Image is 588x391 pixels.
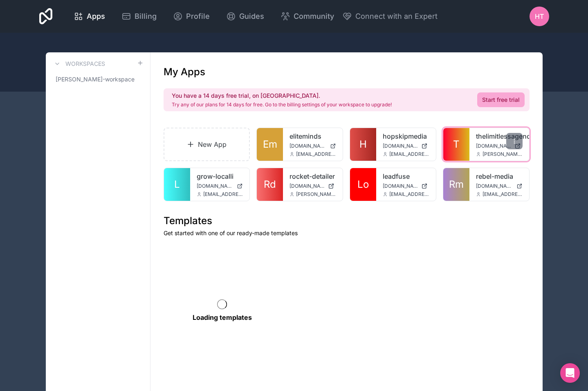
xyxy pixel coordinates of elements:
[383,171,429,181] a: leadfuse
[197,183,234,189] span: [DOMAIN_NAME]
[164,214,530,227] h1: Templates
[274,7,341,25] a: Community
[535,11,544,21] span: HT
[383,183,418,189] span: [DOMAIN_NAME]
[290,183,336,189] a: [DOMAIN_NAME]
[443,128,469,161] a: T
[476,171,523,181] a: rebel-media
[483,151,523,157] span: [PERSON_NAME][EMAIL_ADDRESS][DOMAIN_NAME]
[220,7,271,25] a: Guides
[193,312,252,322] p: Loading templates
[257,128,283,161] a: Em
[296,191,336,198] span: [PERSON_NAME][EMAIL_ADDRESS][DOMAIN_NAME]
[477,92,525,107] a: Start free trial
[383,131,429,141] a: hopskipmedia
[239,11,264,22] span: Guides
[290,131,336,141] a: eliteminds
[172,92,392,100] h2: You have a 14 days free trial, on [GEOGRAPHIC_DATA].
[355,11,438,22] span: Connect with an Expert
[186,11,210,22] span: Profile
[164,229,530,237] p: Get started with one of our ready-made templates
[135,11,157,22] span: Billing
[197,183,243,189] a: [DOMAIN_NAME]
[65,60,105,68] h3: Workspaces
[350,128,376,161] a: H
[342,11,438,22] button: Connect with an Expert
[476,131,523,141] a: thelimitlessagency
[296,151,336,157] span: [EMAIL_ADDRESS][DOMAIN_NAME]
[164,65,205,79] h1: My Apps
[87,11,105,22] span: Apps
[67,7,112,25] a: Apps
[350,168,376,201] a: Lo
[56,75,135,83] span: [PERSON_NAME]-workspace
[357,178,369,191] span: Lo
[115,7,163,25] a: Billing
[257,168,283,201] a: Rd
[52,59,105,69] a: Workspaces
[203,191,243,198] span: [EMAIL_ADDRESS][DOMAIN_NAME]
[174,178,180,191] span: L
[52,72,144,87] a: [PERSON_NAME]-workspace
[476,143,523,149] a: [DOMAIN_NAME]
[389,191,429,198] span: [EMAIL_ADDRESS][DOMAIN_NAME]
[476,183,523,189] a: [DOMAIN_NAME]
[476,183,513,189] span: [DOMAIN_NAME]
[383,143,429,149] a: [DOMAIN_NAME]
[290,183,325,189] span: [DOMAIN_NAME]
[359,138,367,151] span: H
[290,143,336,149] a: [DOMAIN_NAME]
[383,143,418,149] span: [DOMAIN_NAME]
[560,363,580,383] div: Open Intercom Messenger
[264,178,276,191] span: Rd
[294,11,334,22] span: Community
[263,138,277,151] span: Em
[197,171,243,181] a: grow-localli
[290,143,327,149] span: [DOMAIN_NAME]
[443,168,469,201] a: Rm
[449,178,464,191] span: Rm
[290,171,336,181] a: rocket-detailer
[172,101,392,108] p: Try any of our plans for 14 days for free. Go to the billing settings of your workspace to upgrade!
[483,191,523,198] span: [EMAIL_ADDRESS][DOMAIN_NAME]
[164,168,190,201] a: L
[389,151,429,157] span: [EMAIL_ADDRESS][DOMAIN_NAME]
[166,7,216,25] a: Profile
[453,138,460,151] span: T
[476,143,511,149] span: [DOMAIN_NAME]
[383,183,429,189] a: [DOMAIN_NAME]
[164,128,250,161] a: New App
